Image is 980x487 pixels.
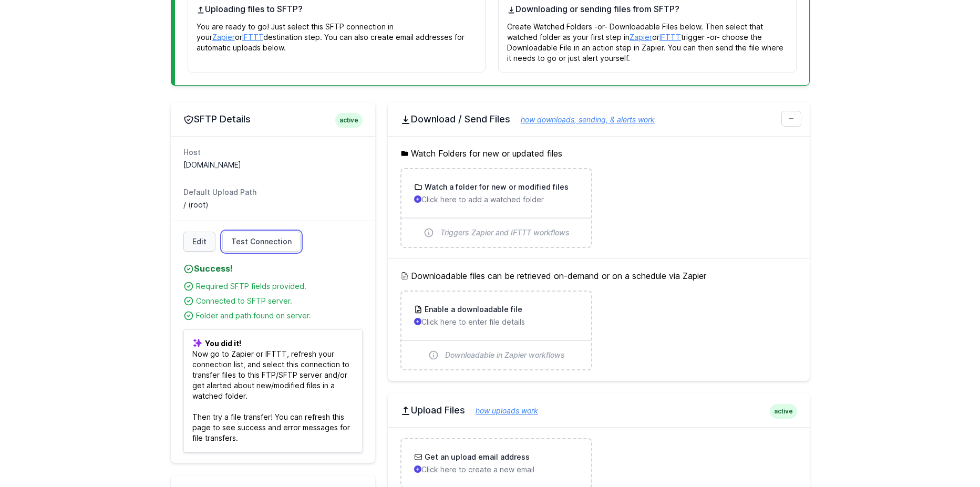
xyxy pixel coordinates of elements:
h3: Get an upload email address [422,452,530,462]
p: Click here to create a new email [414,464,579,475]
a: IFTTT [659,33,681,42]
h2: Download / Send Files [400,113,797,126]
h4: Success! [183,262,363,275]
iframe: Drift Widget Chat Controller [927,434,967,474]
h2: Upload Files [400,404,797,417]
h3: Watch a folder for new or modified files [422,182,569,192]
h3: Enable a downloadable file [422,304,522,315]
a: Test Connection [222,232,301,252]
h2: SFTP Details [183,113,363,126]
a: IFTTT [242,33,263,42]
p: Click here to enter file details [414,317,579,327]
a: how downloads, sending, & alerts work [510,115,655,124]
b: You did it! [205,339,241,348]
h4: Uploading files to SFTP? [197,3,477,15]
p: Now go to Zapier or IFTTT, refresh your connection list, and select this connection to transfer f... [183,329,363,452]
a: Edit [183,232,215,252]
dt: Default Upload Path [183,187,363,198]
a: Watch a folder for new or modified files Click here to add a watched folder Triggers Zapier and I... [401,169,591,247]
a: Zapier [630,33,652,42]
span: active [770,404,797,419]
span: Downloadable in Zapier workflows [445,350,565,360]
div: Connected to SFTP server. [196,296,363,306]
a: how uploads work [465,406,538,415]
a: Zapier [212,33,235,42]
dd: / (root) [183,200,363,210]
a: Enable a downloadable file Click here to enter file details Downloadable in Zapier workflows [401,292,591,369]
h5: Watch Folders for new or updated files [400,147,797,160]
p: Create Watched Folders -or- Downloadable Files below. Then select that watched folder as your fir... [507,15,788,64]
dd: [DOMAIN_NAME] [183,160,363,170]
p: You are ready to go! Just select this SFTP connection in your or destination step. You can also c... [197,15,477,53]
div: Required SFTP fields provided. [196,281,363,292]
span: Triggers Zapier and IFTTT workflows [440,227,570,238]
div: Folder and path found on server. [196,310,363,321]
span: active [335,113,363,128]
h4: Downloading or sending files from SFTP? [507,3,788,15]
dt: Host [183,147,363,158]
span: Test Connection [231,236,292,247]
p: Click here to add a watched folder [414,194,579,205]
h5: Downloadable files can be retrieved on-demand or on a schedule via Zapier [400,270,797,282]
